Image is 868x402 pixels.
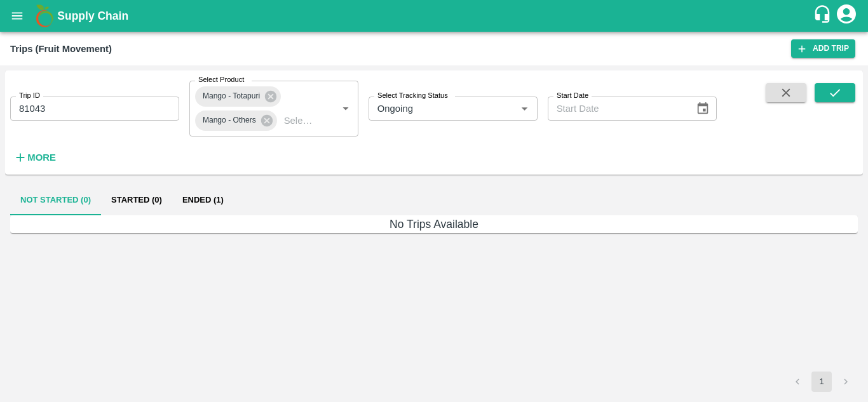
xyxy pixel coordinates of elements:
button: Ended (1) [172,185,234,215]
strong: More [27,152,56,163]
div: Mango - Others [195,111,277,131]
button: Open [337,100,354,117]
a: Supply Chain [57,7,813,25]
button: page 1 [811,372,832,392]
button: Not Started (0) [10,185,101,215]
label: Trip ID [19,91,40,101]
div: customer-support [813,4,835,27]
button: Started (0) [101,185,172,215]
input: Enter Trip ID [10,97,179,121]
input: Select Tracking Status [372,100,496,117]
div: Mango - Totapuri [195,86,281,107]
input: Select Product [279,112,317,129]
button: Choose date [691,97,715,121]
h6: No Trips Available [10,215,858,233]
button: Open [516,100,532,117]
button: More [10,147,59,168]
div: account of current user [835,3,858,29]
a: Add Trip [791,39,855,58]
label: Start Date [557,91,588,101]
span: Mango - Others [195,114,264,127]
button: open drawer [3,1,32,30]
label: Select Product [198,75,244,85]
img: logo [32,3,57,29]
input: Start Date [548,97,686,121]
span: Mango - Totapuri [195,90,268,103]
div: Trips (Fruit Movement) [10,41,112,57]
label: Select Tracking Status [377,91,448,101]
nav: pagination navigation [785,372,858,392]
b: Supply Chain [57,10,128,22]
